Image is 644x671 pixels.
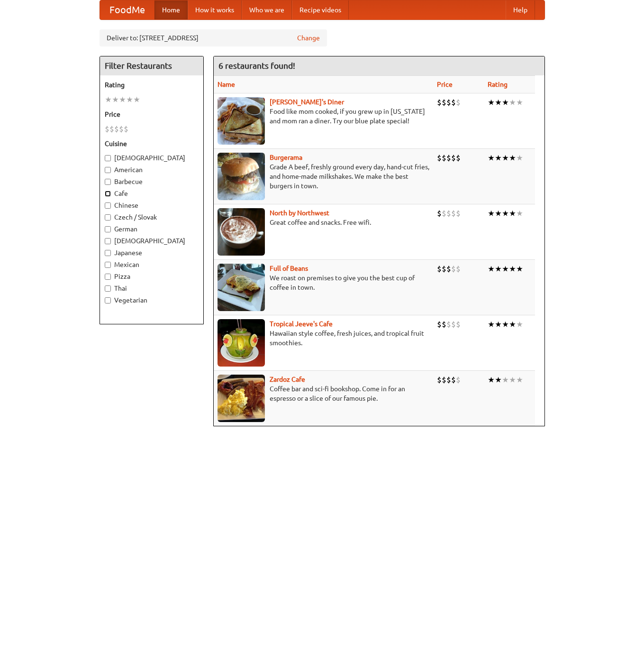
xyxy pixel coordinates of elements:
[100,56,203,75] h4: Filter Restaurants
[451,319,456,330] li: $
[446,97,451,108] li: $
[218,319,265,367] img: jeeves.jpg
[154,0,188,19] a: Home
[105,165,199,175] label: American
[297,33,320,43] a: Change
[442,97,446,108] li: $
[105,179,111,185] input: Barbecue
[133,94,140,105] li: ★
[509,375,516,385] li: ★
[502,97,509,108] li: ★
[270,154,302,161] a: Burgerama
[105,224,199,234] label: German
[218,273,429,292] p: We roast on premises to give you the best cup of coffee in town.
[218,384,429,403] p: Coffee bar and sci-fi bookshop. Come in for an espresso or a slice of our famous pie.
[105,295,199,305] label: Vegetarian
[119,124,124,134] li: $
[105,155,111,161] input: [DEMOGRAPHIC_DATA]
[502,264,509,274] li: ★
[509,319,516,330] li: ★
[488,208,495,219] li: ★
[119,94,126,105] li: ★
[109,124,114,134] li: $
[292,0,349,19] a: Recipe videos
[456,208,461,219] li: $
[105,285,111,292] input: Thai
[105,189,199,198] label: Cafe
[495,375,502,385] li: ★
[105,260,199,269] label: Mexican
[105,201,199,210] label: Chinese
[105,153,199,163] label: [DEMOGRAPHIC_DATA]
[105,94,112,105] li: ★
[218,97,265,145] img: sallys.jpg
[516,97,523,108] li: ★
[488,264,495,274] li: ★
[446,319,451,330] li: $
[218,107,429,126] p: Food like mom cooked, if you grew up in [US_STATE] and mom ran a diner. Try our blue plate special!
[509,208,516,219] li: ★
[270,98,344,106] a: [PERSON_NAME]'s Diner
[105,272,199,281] label: Pizza
[442,319,446,330] li: $
[456,153,461,163] li: $
[446,153,451,163] li: $
[437,97,442,108] li: $
[218,375,265,422] img: zardoz.jpg
[105,238,111,244] input: [DEMOGRAPHIC_DATA]
[456,97,461,108] li: $
[495,208,502,219] li: ★
[112,94,119,105] li: ★
[126,94,133,105] li: ★
[105,262,111,268] input: Mexican
[488,319,495,330] li: ★
[446,264,451,274] li: $
[516,319,523,330] li: ★
[516,208,523,219] li: ★
[100,0,154,19] a: FoodMe
[218,208,265,256] img: north.jpg
[105,191,111,197] input: Cafe
[446,375,451,385] li: $
[218,264,265,311] img: beans.jpg
[456,264,461,274] li: $
[502,208,509,219] li: ★
[270,209,329,217] a: North by Northwest
[105,212,199,222] label: Czech / Slovak
[451,264,456,274] li: $
[509,97,516,108] li: ★
[442,264,446,274] li: $
[495,319,502,330] li: ★
[456,319,461,330] li: $
[105,167,111,173] input: American
[516,264,523,274] li: ★
[270,320,333,328] a: Tropical Jeeve's Cafe
[105,248,199,257] label: Japanese
[218,329,429,348] p: Hawaiian style coffee, fresh juices, and tropical fruit smoothies.
[124,124,128,134] li: $
[105,177,199,186] label: Barbecue
[105,110,199,119] h5: Price
[100,29,327,46] div: Deliver to: [STREET_ADDRESS]
[509,153,516,163] li: ★
[451,375,456,385] li: $
[437,319,442,330] li: $
[451,153,456,163] li: $
[488,375,495,385] li: ★
[218,81,235,88] a: Name
[105,124,109,134] li: $
[442,153,446,163] li: $
[218,61,295,70] ng-pluralize: 6 restaurants found!
[516,153,523,163] li: ★
[446,208,451,219] li: $
[105,284,199,293] label: Thai
[495,264,502,274] li: ★
[509,264,516,274] li: ★
[105,202,111,209] input: Chinese
[218,162,429,191] p: Grade A beef, freshly ground every day, hand-cut fries, and home-made milkshakes. We make the bes...
[516,375,523,385] li: ★
[442,375,446,385] li: $
[105,214,111,221] input: Czech / Slovak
